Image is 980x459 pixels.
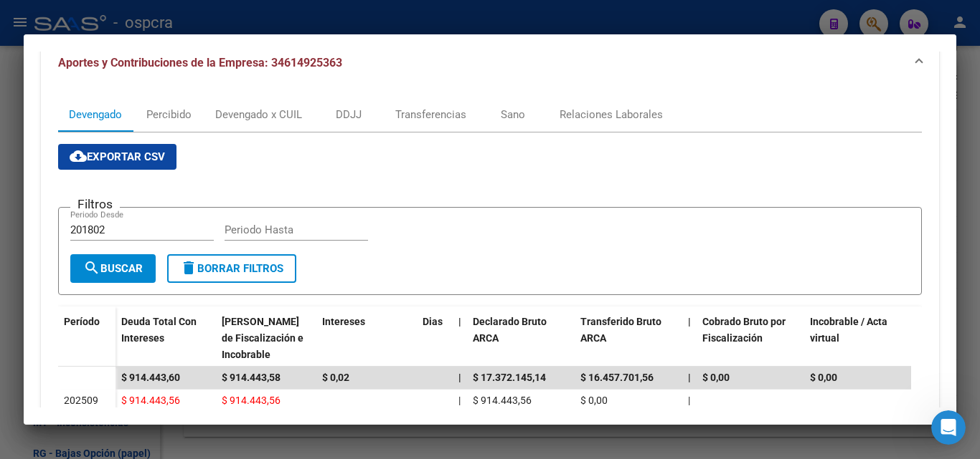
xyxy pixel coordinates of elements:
[458,316,461,327] span: |
[702,372,730,383] span: $ 0,00
[167,254,296,283] button: Borrar Filtros
[931,410,966,445] iframe: Intercom live chat
[804,306,912,369] datatable-header-cell: Incobrable / Acta virtual
[395,107,466,122] div: Transferencias
[575,306,682,369] datatable-header-cell: Transferido Bruto ARCA
[682,306,697,369] datatable-header-cell: |
[64,316,100,327] span: Período
[222,395,281,406] span: $ 914.443,56
[473,372,546,383] span: $ 17.372.145,14
[70,196,120,212] h3: Filtros
[316,306,417,369] datatable-header-cell: Intereses
[336,107,362,122] div: DDJJ
[423,316,443,327] span: Dias
[215,107,302,122] div: Devengado x CUIL
[580,316,661,344] span: Transferido Bruto ARCA
[322,316,365,327] span: Intereses
[180,259,197,276] mat-icon: delete
[83,262,143,275] span: Buscar
[58,144,176,170] button: Exportar CSV
[810,372,837,383] span: $ 0,00
[70,254,156,283] button: Buscar
[41,40,939,86] mat-expansion-panel-header: Aportes y Contribuciones de la Empresa: 34614925363
[180,262,283,275] span: Borrar Filtros
[116,306,216,369] datatable-header-cell: Deuda Total Con Intereses
[64,395,98,406] span: 202509
[697,306,804,369] datatable-header-cell: Cobrado Bruto por Fiscalización
[121,395,180,406] span: $ 914.443,56
[688,372,691,383] span: |
[322,372,349,383] span: $ 0,02
[458,372,461,383] span: |
[58,306,116,367] datatable-header-cell: Período
[70,148,87,165] mat-icon: cloud_download
[58,56,342,69] span: Aportes y Contribuciones de la Empresa: 34614925363
[69,107,122,122] div: Devengado
[222,316,303,360] span: [PERSON_NAME] de Fiscalización e Incobrable
[70,150,165,163] span: Exportar CSV
[501,107,525,122] div: Sano
[146,107,192,122] div: Percibido
[121,372,180,383] span: $ 914.443,60
[216,306,316,369] datatable-header-cell: Deuda Bruta Neto de Fiscalización e Incobrable
[560,107,663,122] div: Relaciones Laborales
[688,316,691,327] span: |
[688,395,690,406] span: |
[417,306,453,369] datatable-header-cell: Dias
[580,372,654,383] span: $ 16.457.701,56
[458,395,461,406] span: |
[467,306,575,369] datatable-header-cell: Declarado Bruto ARCA
[473,395,532,406] span: $ 914.443,56
[453,306,467,369] datatable-header-cell: |
[702,316,786,344] span: Cobrado Bruto por Fiscalización
[580,395,608,406] span: $ 0,00
[473,316,547,344] span: Declarado Bruto ARCA
[222,372,281,383] span: $ 914.443,58
[810,316,887,344] span: Incobrable / Acta virtual
[121,316,197,344] span: Deuda Total Con Intereses
[83,259,100,276] mat-icon: search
